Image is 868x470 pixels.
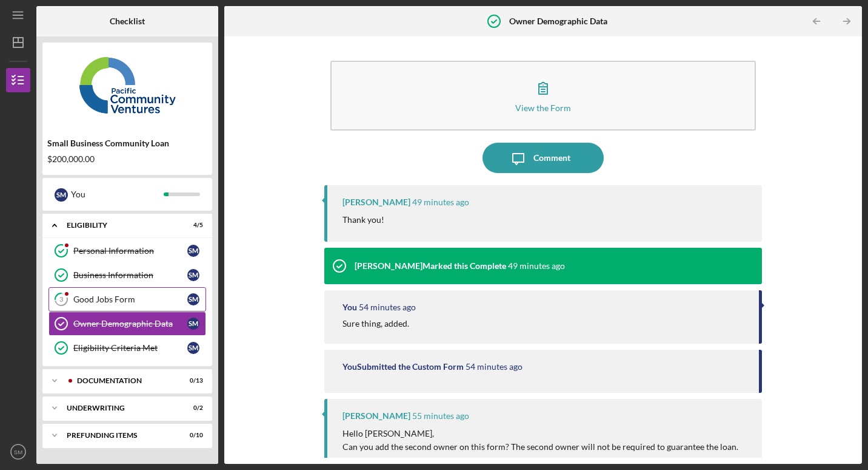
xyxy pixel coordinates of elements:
p: Can you add the second owner on this form? The second owner will not be required to guarantee the... [342,440,750,468]
div: Underwriting [67,404,173,412]
div: You Submitted the Custom Form [342,362,464,372]
div: S M [187,245,199,257]
div: [PERSON_NAME] [342,411,410,421]
time: 2025-09-22 22:13 [359,302,416,312]
div: View the Form [515,103,571,112]
a: 3Good Jobs FormSM [48,287,206,312]
button: SM [6,440,30,464]
a: Eligibility Criteria MetSM [48,336,206,360]
div: You [342,302,357,312]
a: Owner Demographic DataSM [48,312,206,336]
div: Documentation [77,377,173,384]
div: S M [187,293,199,305]
div: S M [187,269,199,281]
div: Small Business Community Loan [47,138,207,148]
div: 0 / 10 [181,432,203,439]
div: S M [55,188,68,202]
div: [PERSON_NAME] Marked this Complete [355,261,506,271]
div: Comment [533,143,570,173]
a: Business InformationSM [48,263,206,287]
button: Comment [482,143,604,173]
div: Good Jobs Form [73,295,187,304]
div: Owner Demographic Data [73,319,187,329]
a: Personal InformationSM [48,239,206,263]
div: 4 / 5 [181,222,203,229]
div: $200,000.00 [47,154,207,164]
div: [PERSON_NAME] [342,197,410,207]
button: View the Form [330,61,756,131]
time: 2025-09-22 22:17 [412,197,469,207]
div: Prefunding Items [67,432,173,439]
div: 0 / 13 [181,377,203,384]
div: Eligibility [67,222,173,229]
div: S M [187,342,199,354]
div: You [71,184,164,205]
p: Thank you! [342,213,384,226]
img: Product logo [42,49,212,121]
time: 2025-09-22 22:17 [508,261,565,271]
div: S M [187,318,199,330]
p: Hello [PERSON_NAME], [342,427,750,440]
text: SM [14,449,22,455]
b: Checklist [110,16,145,26]
div: 0 / 2 [181,404,203,412]
div: Business Information [73,270,187,280]
time: 2025-09-22 22:12 [466,362,522,372]
b: Owner Demographic Data [509,16,607,26]
div: Sure thing, added. [342,319,409,329]
tspan: 3 [59,296,63,304]
time: 2025-09-22 22:11 [412,411,469,421]
div: Eligibility Criteria Met [73,343,187,353]
div: Personal Information [73,246,187,256]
